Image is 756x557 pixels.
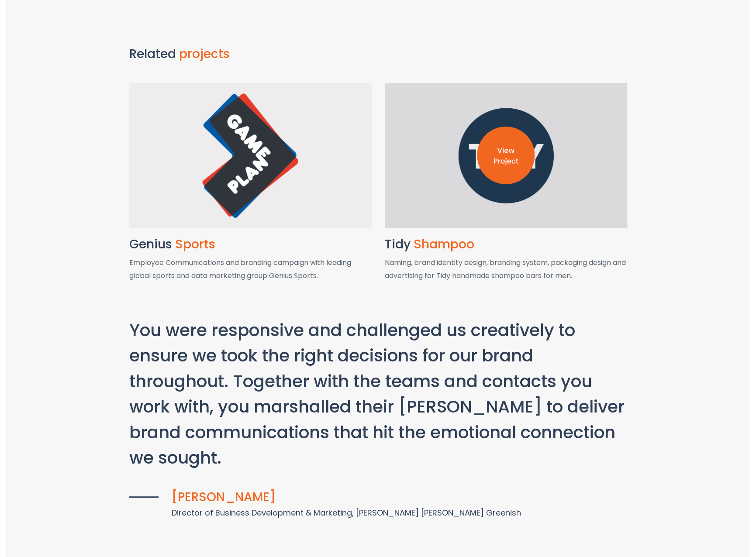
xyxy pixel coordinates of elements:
span: Tidy [385,236,411,253]
h2: Tidy Shampoo [385,238,627,251]
span: Shampoo [414,236,474,253]
h6: Director of Business Development & Marketing, [PERSON_NAME] [PERSON_NAME] Greenish [129,509,627,517]
p: Employee Communications and branding campaign with leading global sports and data marketing group... [129,256,372,283]
a: View Project [385,83,627,228]
span: Sports [175,236,215,253]
h5: [PERSON_NAME] [129,491,627,504]
img: View Project [477,127,535,184]
p: Naming, brand identity design, branding system, packaging design and advertising for Tidy handmad... [385,256,627,283]
span: Related [129,45,176,62]
h2: Related projects [129,48,627,61]
p: You were responsive and challenged us creatively to ensure we took the right decisions for our br... [129,318,627,471]
h2: Genius Sports [129,238,372,251]
span: Genius [129,236,172,253]
span: projects [179,45,230,62]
